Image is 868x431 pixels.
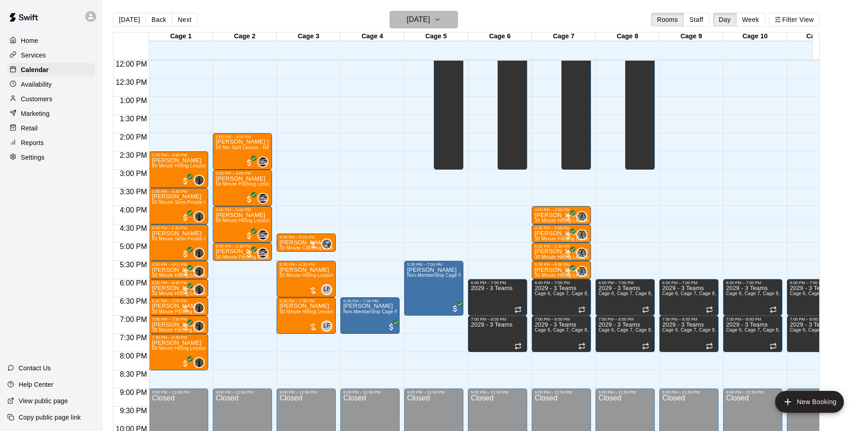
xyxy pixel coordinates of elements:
[118,279,149,287] span: 6:00 PM
[578,306,586,313] span: Recurring event
[577,267,586,276] img: Derek Wood
[322,239,331,249] img: Ryan Maylie
[659,279,719,316] div: 6:00 PM – 7:00 PM: 2029 - 3 Teams
[662,327,796,332] span: Cage 6, Cage 7, Cage 8, Cage 9, Cage 10, Cage 11, Cage 12
[343,309,409,314] span: Non-Membership Cage Rental
[118,133,149,141] span: 2:00 PM
[261,248,268,259] span: Greg Duncan
[118,316,149,323] span: 7:00 PM
[261,229,268,240] span: Greg Duncan
[261,156,268,167] span: Greg Duncan
[149,334,208,370] div: 7:30 PM – 8:30 PM: Patrick Eggleston
[325,321,332,332] span: Logan Farrar
[194,302,205,313] div: Mike Thatcher
[407,390,461,395] div: 9:00 PM – 11:59 PM
[118,243,149,250] span: 5:00 PM
[152,299,205,303] div: 6:30 PM – 7:00 PM
[769,13,820,26] button: Filter View
[404,32,468,41] div: Cage 5
[598,327,733,332] span: Cage 6, Cage 7, Cage 8, Cage 9, Cage 10, Cage 11, Cage 12
[149,188,208,224] div: 3:30 PM – 4:30 PM: Jace Carter
[181,286,190,295] span: All customers have paid
[257,229,268,240] div: Greg Duncan
[245,249,254,259] span: All customers have paid
[277,32,340,41] div: Cage 3
[21,138,44,147] p: Reports
[194,211,205,222] div: Mike Thatcher
[662,317,716,322] div: 7:00 PM – 8:00 PM
[7,151,95,164] a: Settings
[245,195,254,204] span: All customers have paid
[149,32,213,41] div: Cage 1
[534,327,669,332] span: Cage 6, Cage 7, Cage 8, Cage 9, Cage 10, Cage 11, Cage 12
[279,235,333,239] div: 4:45 PM – 5:15 PM
[279,262,333,267] div: 5:30 PM – 6:30 PM
[564,231,573,240] span: All customers have paid
[152,163,205,168] span: 60 Minute Hitting Lesson
[324,322,330,331] span: LF
[726,327,860,332] span: Cage 6, Cage 7, Cage 8, Cage 9, Cage 10, Cage 11, Cage 12
[257,248,268,259] div: Greg Duncan
[706,343,713,350] span: Recurring event
[257,193,268,204] div: Greg Duncan
[7,78,95,91] a: Availability
[258,249,267,258] img: Greg Duncan
[468,32,532,41] div: Cage 6
[7,63,95,77] div: Calendar
[277,297,336,334] div: 6:30 PM – 7:30 PM: Trent
[118,97,149,104] span: 1:00 PM
[118,352,149,360] span: 8:00 PM
[534,262,588,267] div: 5:30 PM – 6:00 PM
[152,273,205,278] span: 30 Minute Hitting Lesson
[19,380,53,389] p: Help Center
[152,335,205,340] div: 7:30 PM – 8:30 PM
[407,262,461,267] div: 5:30 PM – 7:00 PM
[577,212,586,221] img: Derek Wood
[7,121,95,135] a: Retail
[149,261,208,279] div: 5:30 PM – 6:00 PM: Samuel Rainville
[514,306,522,313] span: Recurring event
[213,170,272,206] div: 3:00 PM – 4:00 PM: Xavier Raybon
[578,343,586,350] span: Recurring event
[213,32,277,41] div: Cage 2
[404,261,463,316] div: 5:30 PM – 7:00 PM: Christopher Dunn
[534,390,588,395] div: 9:00 PM – 11:59 PM
[152,200,269,205] span: 60 Minute Semi-Private Hitting Lesson (2 Participants)
[659,316,719,352] div: 7:00 PM – 8:00 PM: 2029 - 3 Teams
[195,176,204,185] img: Mike Thatcher
[194,175,205,186] div: Mike Thatcher
[118,261,149,269] span: 5:30 PM
[651,13,684,26] button: Rooms
[213,206,272,243] div: 4:00 PM – 5:00 PM: Landon Porter
[21,94,52,104] p: Customers
[152,236,269,241] span: 60 Minute Semi-Private Hitting Lesson (2 Participants)
[534,273,588,278] span: 30 Minute Hitting Lesson
[195,285,204,294] img: Mike Thatcher
[576,266,587,277] div: Derek Wood
[113,78,149,86] span: 12:30 PM
[790,390,843,395] div: 9:00 PM – 11:59 PM
[577,230,586,239] img: Derek Wood
[195,267,204,276] img: Mike Thatcher
[576,211,587,222] div: Derek Wood
[576,229,587,240] div: Derek Wood
[726,317,780,322] div: 7:00 PM – 8:00 PM
[598,280,652,285] div: 6:00 PM – 7:00 PM
[642,343,649,350] span: Recurring event
[532,224,591,243] div: 4:30 PM – 5:00 PM: Isaac Dunn
[118,188,149,196] span: 3:30 PM
[7,48,95,62] a: Services
[118,407,149,415] span: 9:30 PM
[216,208,269,212] div: 4:00 PM – 5:00 PM
[532,32,596,41] div: Cage 7
[598,317,652,322] div: 7:00 PM – 8:00 PM
[19,396,68,405] p: View public page
[596,32,659,41] div: Cage 8
[770,343,777,350] span: Recurring event
[7,92,95,106] a: Customers
[596,279,655,316] div: 6:00 PM – 7:00 PM: 2029 - 3 Teams
[152,390,205,395] div: 9:00 PM – 11:59 PM
[7,136,95,150] a: Reports
[197,266,205,277] span: Mike Thatcher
